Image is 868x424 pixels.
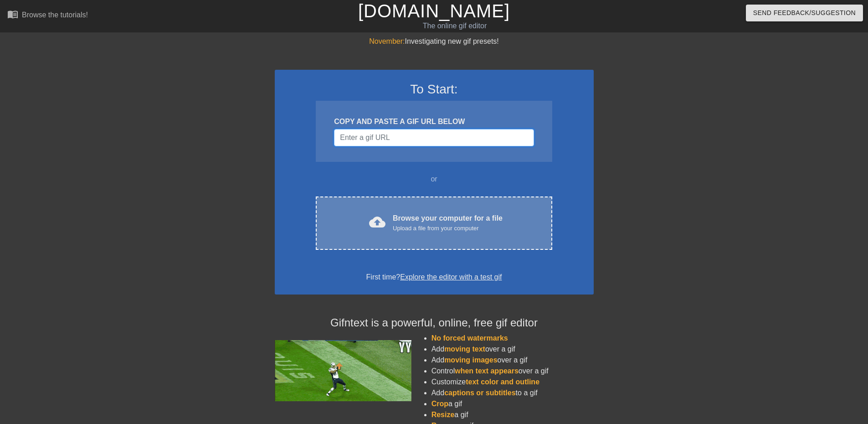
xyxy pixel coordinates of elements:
div: Browse the tutorials! [22,11,88,19]
a: Browse the tutorials! [7,9,88,23]
span: menu_book [7,9,18,20]
span: Send Feedback/Suggestion [753,7,856,19]
span: moving images [444,356,497,364]
li: Control over a gif [431,366,594,377]
li: a gif [431,398,594,409]
div: or [298,174,570,185]
li: Add to a gif [431,388,594,398]
span: November: [369,37,405,45]
span: No forced watermarks [431,334,508,342]
img: football_small.gif [275,340,411,401]
h4: Gifntext is a powerful, online, free gif editor [275,316,594,330]
li: Add over a gif [431,355,594,366]
span: captions or subtitles [444,389,515,397]
span: Crop [431,400,448,408]
div: Browse your computer for a file [393,213,503,233]
div: COPY AND PASTE A GIF URL BELOW [334,116,534,127]
a: Explore the editor with a test gif [400,273,502,281]
div: Upload a file from your computer [393,224,503,233]
li: Customize [431,377,594,388]
span: Resize [431,411,455,419]
input: Username [334,129,534,146]
div: Investigating new gif presets! [275,36,594,47]
div: First time? [287,272,582,283]
a: [DOMAIN_NAME] [358,1,510,21]
div: The online gif editor [294,21,616,31]
span: text color and outline [466,378,539,386]
span: when text appears [455,367,519,375]
span: cloud_upload [369,214,385,230]
span: moving text [444,345,485,353]
li: Add over a gif [431,344,594,355]
li: a gif [431,409,594,420]
button: Send Feedback/Suggestion [746,5,863,21]
h3: To Start: [287,82,582,97]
